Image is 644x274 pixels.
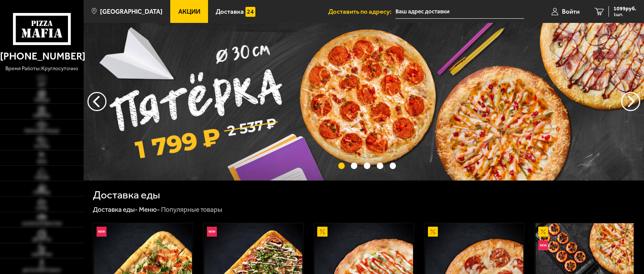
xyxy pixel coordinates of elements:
[338,163,345,169] button: точки переключения
[390,163,396,169] button: точки переключения
[538,240,548,250] img: Новинка
[216,8,244,15] span: Доставка
[621,92,640,111] button: предыдущий
[538,227,548,237] img: Акционный
[161,205,222,214] div: Популярные товары
[97,227,107,237] img: Новинка
[178,8,200,15] span: Акции
[562,8,579,15] span: Войти
[93,206,138,213] a: Доставка еды-
[93,190,160,200] h1: Доставка еды
[207,227,217,237] img: Новинка
[613,6,636,11] span: 1099 руб.
[139,206,160,213] a: Меню-
[613,12,636,17] span: 1 шт.
[395,5,524,19] input: Ваш адрес доставки
[364,163,370,169] button: точки переключения
[351,163,357,169] button: точки переключения
[87,92,107,111] button: следующий
[428,227,438,237] img: Акционный
[328,8,395,15] span: Доставить по адресу:
[100,8,163,15] span: [GEOGRAPHIC_DATA]
[317,227,327,237] img: Акционный
[245,7,255,17] img: 15daf4d41897b9f0e9f617042186c801.svg
[377,163,383,169] button: точки переключения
